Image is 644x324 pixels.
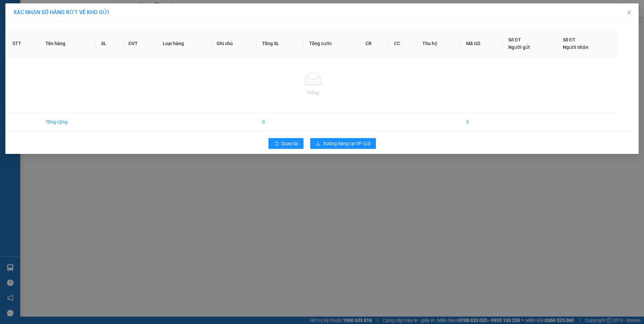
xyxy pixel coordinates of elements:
[508,44,530,50] span: Người gửi
[389,31,417,57] th: CC
[257,31,304,57] th: Tổng SL
[268,138,303,149] button: rollbackQuay lại
[13,9,109,15] span: XÁC NHẬN SỐ HÀNG RỚT VỀ KHO GỬI
[281,140,298,147] span: Quay lại
[96,31,123,57] th: SL
[157,31,211,57] th: Loại hàng
[620,3,639,22] button: Close
[461,31,503,57] th: Mã GD
[563,44,588,50] span: Người nhận
[461,113,503,131] td: 0
[274,141,279,147] span: rollback
[304,31,360,57] th: Tổng cước
[12,89,613,96] div: Trống
[626,10,632,15] span: close
[563,37,576,42] span: Số ĐT
[508,37,521,42] span: Số ĐT
[211,31,257,57] th: Ghi chú
[40,31,96,57] th: Tên hàng
[40,113,96,131] td: Tổng cộng
[417,31,461,57] th: Thu hộ
[323,140,371,147] span: Xuống hàng tại VP Gửi
[257,113,304,131] td: 0
[7,31,40,57] th: STT
[316,141,320,147] span: download
[123,31,157,57] th: ĐVT
[360,31,388,57] th: CR
[310,138,376,149] button: downloadXuống hàng tại VP Gửi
